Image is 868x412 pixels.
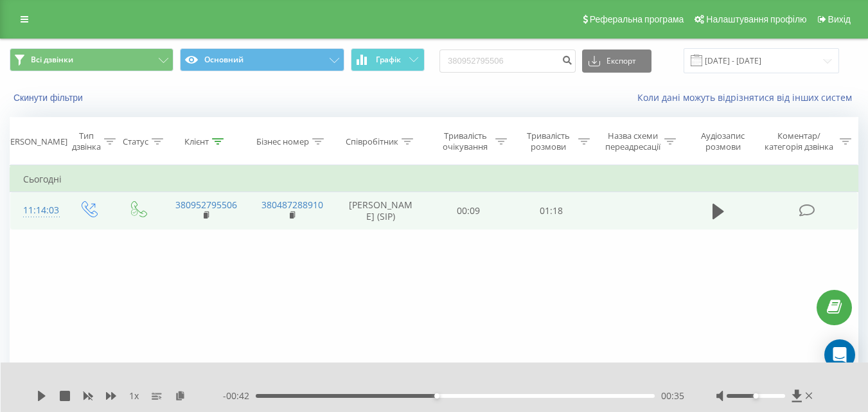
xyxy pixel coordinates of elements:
span: 1 x [129,390,139,402]
div: Accessibility label [753,393,758,399]
div: Тривалість розмови [522,130,575,152]
div: Бізнес номер [256,136,309,147]
div: Співробітник [346,136,398,147]
td: 00:09 [427,192,510,229]
div: Тривалість очікування [439,130,492,152]
div: [PERSON_NAME] [3,136,67,147]
input: Пошук за номером [439,49,576,73]
a: Коли дані можуть відрізнятися вiд інших систем [637,91,858,103]
span: Налаштування профілю [706,14,806,24]
div: Назва схеми переадресації [605,130,661,152]
span: - 00:42 [223,390,256,402]
div: Аудіозапис розмови [691,130,756,152]
button: Експорт [582,49,651,73]
span: Графік [376,55,401,64]
a: 380487288910 [261,199,323,211]
div: Тип дзвінка [72,130,101,152]
td: Сьогодні [10,166,858,192]
td: 01:18 [510,192,593,229]
div: Статус [123,136,148,147]
a: 380952795506 [175,199,237,211]
button: Всі дзвінки [10,48,173,71]
div: Accessibility label [434,393,439,399]
button: Графік [351,48,425,71]
td: [PERSON_NAME] (SIP) [335,192,427,229]
div: Коментар/категорія дзвінка [761,130,837,152]
button: Скинути фільтри [10,92,89,103]
span: Всі дзвінки [31,55,73,65]
span: Реферальна програма [590,14,684,24]
div: Open Intercom Messenger [824,339,855,370]
button: Основний [180,48,344,71]
div: Клієнт [184,136,209,147]
span: 00:35 [661,390,684,402]
div: 11:14:03 [23,198,50,223]
span: Вихід [828,14,851,24]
